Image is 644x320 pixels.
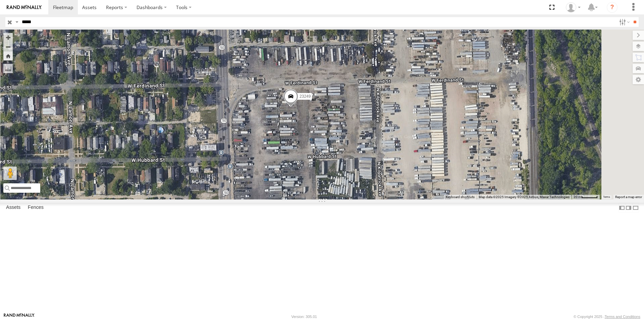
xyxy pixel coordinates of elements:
button: Keyboard shortcuts [446,195,475,199]
button: Drag Pegman onto the map to open Street View [3,167,17,180]
button: Map Scale: 20 m per 45 pixels [572,195,600,199]
i: ? [607,2,618,13]
span: 20 m [574,195,581,199]
label: Dock Summary Table to the Left [619,203,625,213]
label: Fences [24,203,47,213]
a: Visit our Website [4,313,35,320]
button: Zoom out [3,42,13,51]
label: Search Filter Options [616,17,631,27]
a: Terms and Conditions [605,315,640,319]
a: Report a map error [615,195,642,199]
div: Version: 305.01 [291,315,317,319]
label: Measure [3,64,13,73]
a: Terms [603,195,610,198]
label: Hide Summary Table [632,203,639,213]
label: Dock Summary Table to the Right [625,203,632,213]
img: rand-logo.svg [7,5,42,10]
div: © Copyright 2025 - [574,315,640,319]
label: Map Settings [633,75,644,84]
div: Andres Calderon [563,2,583,12]
span: Map data ©2025 Imagery ©2025 Airbus, Maxar Technologies [479,195,570,199]
span: 23249 [300,94,311,99]
label: Search Query [14,17,19,27]
button: Zoom in [3,33,13,42]
button: Zoom Home [3,51,13,60]
label: Assets [3,203,24,213]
